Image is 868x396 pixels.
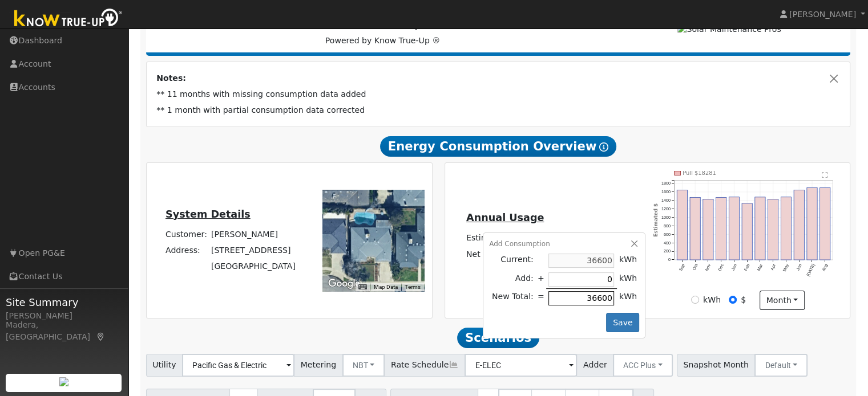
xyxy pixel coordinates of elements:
[9,6,128,32] img: Know True-Up
[96,332,106,341] a: Map
[768,199,778,260] rect: onclick=""
[794,190,805,260] rect: onclick=""
[703,294,721,306] label: kWh
[821,187,831,260] rect: onclick=""
[756,197,766,260] rect: onclick=""
[294,354,343,377] span: Metering
[653,203,659,237] text: Estimated $
[677,354,756,377] span: Snapshot Month
[704,263,712,272] text: Nov
[822,263,830,272] text: Aug
[742,203,753,260] rect: onclick=""
[661,206,671,211] text: 1200
[182,354,294,377] input: Select a Utility
[384,354,465,377] span: Rate Schedule
[325,276,363,291] a: Open this area in Google Maps (opens a new window)
[457,328,539,348] span: Scenarios
[342,354,385,377] button: NBT
[690,197,700,260] rect: onclick=""
[464,230,540,247] td: Estimated Bill:
[678,263,686,272] text: Sep
[806,263,817,277] text: [DATE]
[808,187,818,260] rect: onclick=""
[209,242,297,258] td: [STREET_ADDRESS]
[374,283,398,291] button: Map Data
[6,310,122,322] div: [PERSON_NAME]
[405,284,421,290] a: Terms (opens in new tab)
[599,142,608,152] i: Show Help
[781,197,792,260] rect: onclick=""
[692,263,699,271] text: Oct
[770,263,777,271] text: Apr
[163,226,209,242] td: Customer:
[325,276,363,291] img: Google
[729,197,740,260] rect: onclick=""
[677,23,781,35] img: Solar Maintenance Pros
[59,377,68,386] img: retrieve
[760,291,805,310] button: month
[664,232,671,237] text: 600
[6,295,122,310] span: Site Summary
[489,252,535,270] td: Current:
[489,270,535,289] td: Add:
[661,181,671,186] text: 1800
[466,212,544,223] u: Annual Usage
[209,258,297,274] td: [GEOGRAPHIC_DATA]
[156,74,186,83] strong: Notes:
[617,289,639,308] td: kWh
[146,354,183,377] span: Utility
[209,226,297,242] td: [PERSON_NAME]
[535,270,546,289] td: +
[789,10,856,19] span: [PERSON_NAME]
[661,215,671,220] text: 1000
[822,172,829,178] text: 
[465,354,577,377] input: Select a Rate Schedule
[691,296,699,304] input: kWh
[661,189,671,194] text: 1600
[380,136,616,157] span: Energy Consumption Overview
[617,252,639,270] td: kWh
[729,296,737,304] input: $
[716,197,726,260] rect: onclick=""
[541,230,578,247] td: $18,281
[6,319,122,343] div: Madera, [GEOGRAPHIC_DATA]
[717,263,725,272] text: Dec
[668,257,671,262] text: 0
[165,209,251,220] u: System Details
[613,354,673,377] button: ACC Plus
[464,246,540,263] td: Net Consumption:
[535,289,546,308] td: =
[782,263,790,272] text: May
[741,294,746,306] label: $
[163,242,209,258] td: Address:
[661,198,671,203] text: 1400
[489,239,639,249] div: Add Consumption
[664,223,671,228] text: 800
[796,263,803,272] text: Jun
[617,270,639,289] td: kWh
[664,240,671,246] text: 400
[489,289,535,308] td: New Total:
[744,263,751,272] text: Feb
[754,354,808,377] button: Default
[152,11,614,47] div: Powered by Know True-Up ®
[358,283,366,291] button: Keyboard shortcuts
[576,354,613,377] span: Adder
[828,72,840,84] button: Close
[683,170,717,176] text: Pull $18281
[730,263,738,272] text: Jan
[677,190,687,260] rect: onclick=""
[664,249,671,254] text: 200
[606,313,639,332] button: Save
[155,87,842,103] td: ** 11 months with missing consumption data added
[155,103,842,119] td: ** 1 month with partial consumption data corrected
[757,263,765,272] text: Mar
[703,199,713,260] rect: onclick=""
